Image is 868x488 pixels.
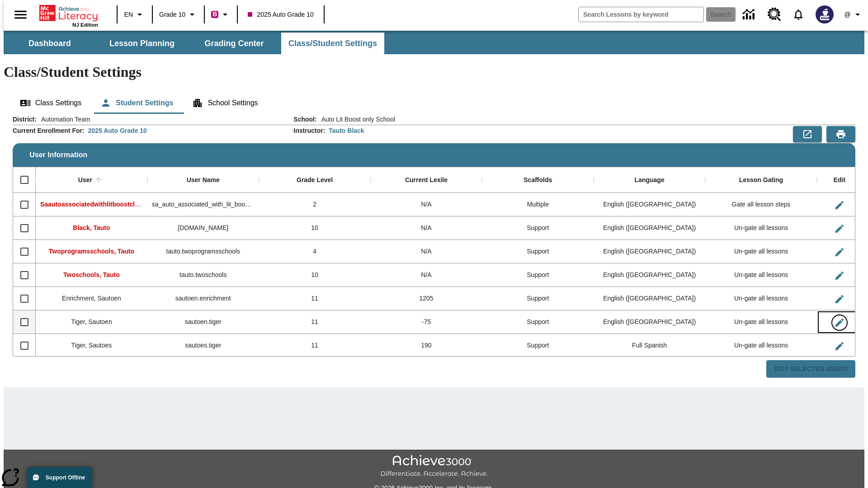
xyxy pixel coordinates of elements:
[371,216,482,240] div: N/A
[97,33,187,54] button: Lesson Planning
[63,271,120,278] span: Twoschools, Tauto
[259,216,371,240] div: 10
[739,176,783,184] div: Lesson Gating
[329,126,364,135] div: Tauto Black
[830,267,849,285] button: Edit User
[5,33,95,54] button: Dashboard
[594,263,705,287] div: English (US)
[705,287,817,310] div: Un-gate all lessons
[594,216,705,240] div: English (US)
[482,216,594,240] div: Support
[147,334,259,357] div: sautoes.tiger
[39,4,98,22] a: Home
[293,127,325,135] h2: Instructor :
[826,126,855,142] button: Print Preview
[4,31,864,54] div: SubNavbar
[482,287,594,310] div: Support
[293,116,316,123] h2: School :
[73,224,110,231] span: Black, Tauto
[189,33,279,54] button: Grading Center
[830,337,849,355] button: Edit User
[71,318,112,325] span: Tiger, Sautoen
[705,216,817,240] div: Un-gate all lessons
[208,6,234,23] button: Boost Class color is violet red. Change class color
[159,10,185,19] span: Grade 10
[579,7,703,22] input: search field
[810,3,839,26] button: Select a new avatar
[13,92,89,114] button: Class Settings
[259,263,371,287] div: 10
[371,193,482,216] div: N/A
[49,248,134,255] span: Twoprogramsschools, Tauto
[830,314,849,332] button: Edit User
[705,240,817,263] div: Un-gate all lessons
[830,290,849,308] button: Edit User
[317,115,395,124] span: Auto Lit Boost only School
[482,334,594,357] div: Support
[212,9,217,20] span: B
[13,127,85,135] h2: Current Enrollment For :
[259,334,371,357] div: 11
[371,310,482,334] div: -75
[147,310,259,334] div: sautoen.tiger
[844,10,850,19] span: @
[371,263,482,287] div: N/A
[71,342,112,349] span: Tiger, Sautoes
[147,287,259,310] div: sautoen.enrichment
[524,176,552,184] div: Scaffolds
[405,176,448,184] div: Current Lexile
[787,3,810,26] a: Notifications
[482,193,594,216] div: Multiple
[371,287,482,310] div: 1205
[371,240,482,263] div: N/A
[371,334,482,357] div: 190
[29,151,87,159] span: User Information
[482,263,594,287] div: Support
[13,92,855,114] div: Class/Student Settings
[594,334,705,357] div: Full Spanish
[28,38,71,49] span: Dashboard
[839,6,868,23] button: Profile/Settings
[259,240,371,263] div: 4
[816,5,834,23] img: Avatar
[156,6,201,23] button: Grade: Grade 10, Select a grade
[737,2,762,27] a: Data Center
[705,334,817,357] div: Un-gate all lessons
[147,263,259,287] div: tauto.twoschools
[834,176,845,184] div: Edit
[830,196,849,214] button: Edit User
[185,92,265,114] button: School Settings
[288,38,377,49] span: Class/Student Settings
[7,1,34,28] button: Open side menu
[830,243,849,261] button: Edit User
[4,64,864,80] h1: Class/Student Settings
[281,33,384,54] button: Class/Student Settings
[37,115,90,124] span: Automation Team
[40,201,233,208] span: Saautoassociatedwithlitboostcl, Saautoassociatedwithlitboostcl
[147,193,259,216] div: sa_auto_associated_with_lit_boost_classes
[13,115,855,378] div: User Information
[13,116,37,123] h2: District :
[482,310,594,334] div: Support
[830,220,849,238] button: Edit User
[147,216,259,240] div: tauto.black
[594,287,705,310] div: English (US)
[248,10,313,19] span: 2025 Auto Grade 10
[705,193,817,216] div: Gate all lesson steps
[78,176,92,184] div: User
[27,467,92,488] button: Support Offline
[482,240,594,263] div: Support
[635,176,665,184] div: Language
[793,126,822,142] button: Export to CSV
[72,22,98,28] span: NJ Edition
[204,38,264,49] span: Grading Center
[705,310,817,334] div: Un-gate all lessons
[594,240,705,263] div: English (US)
[93,92,180,114] button: Student Settings
[705,263,817,287] div: Un-gate all lessons
[88,126,147,135] div: 2025 Auto Grade 10
[147,240,259,263] div: tauto.twoprogramsschools
[380,455,488,478] img: Achieve3000 Differentiate Accelerate Achieve
[62,295,121,302] span: Enrichment, Sautoen
[259,287,371,310] div: 11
